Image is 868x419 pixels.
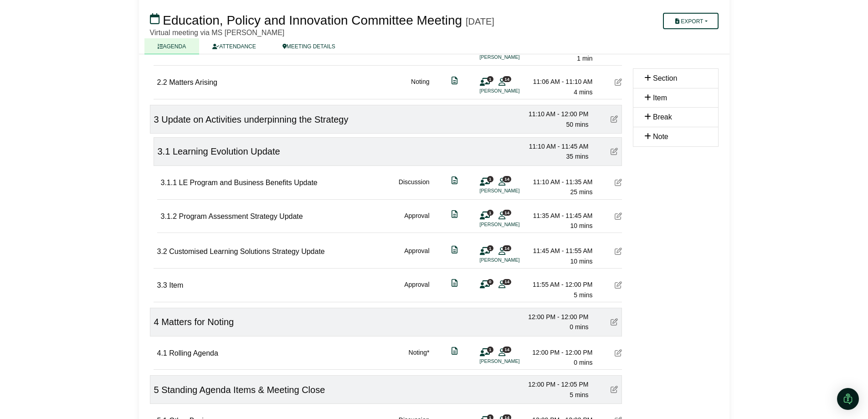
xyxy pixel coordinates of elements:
li: [PERSON_NAME] [480,221,548,228]
li: [PERSON_NAME] [480,187,548,195]
div: Approval [404,279,429,300]
div: 11:35 AM - 11:45 AM [529,211,593,221]
span: 1 [487,245,493,251]
div: 11:10 AM - 11:45 AM [525,141,589,151]
a: AGENDA [144,38,200,54]
span: 3.1 [158,146,170,156]
span: 14 [503,76,511,82]
div: Noting* [409,347,430,368]
div: 11:10 AM - 12:00 PM [525,109,589,119]
span: 5 [154,385,159,395]
span: Item [169,281,183,289]
span: Rolling Agenda [169,349,218,357]
div: 11:06 AM - 11:10 AM [529,77,593,87]
span: 4.1 [157,349,167,357]
div: 12:00 PM - 12:05 PM [525,379,589,389]
span: 35 mins [566,153,588,160]
span: 3 [154,114,159,124]
span: Item [653,94,667,102]
span: 25 mins [570,188,592,196]
span: Customised Learning Solutions Strategy Update [169,248,325,255]
span: 0 mins [574,359,592,366]
span: 14 [503,210,511,216]
div: Discussion [399,177,430,197]
span: 0 mins [570,323,588,331]
div: 11:55 AM - 12:00 PM [529,279,593,290]
span: 14 [503,279,511,285]
span: 3.3 [157,281,167,289]
span: 1 [487,176,493,182]
li: [PERSON_NAME] [480,87,548,95]
span: 10 mins [570,222,592,229]
div: [DATE] [466,16,494,27]
span: 50 mins [566,121,588,128]
li: [PERSON_NAME] [480,357,548,365]
span: Matters for Noting [161,317,234,327]
span: Break [653,113,672,121]
div: Approval [404,211,429,231]
button: Export [663,13,718,29]
li: [PERSON_NAME] [480,53,548,61]
div: Approval [404,246,429,266]
span: 3.2 [157,248,167,255]
div: 11:10 AM - 11:35 AM [529,177,593,187]
li: [PERSON_NAME] [480,256,548,264]
span: 2.2 [157,78,167,86]
span: 14 [503,347,511,352]
span: Virtual meeting via MS [PERSON_NAME] [150,29,285,36]
span: 14 [503,176,511,182]
span: 3.1.2 [161,212,177,220]
span: 1 [487,76,493,82]
span: 5 mins [574,291,592,299]
span: 1 [487,210,493,216]
span: Standing Agenda Items & Meeting Close [161,385,325,395]
span: 0 [487,279,493,285]
span: Update on Activities underpinning the Strategy [161,114,348,124]
span: Education, Policy and Innovation Committee Meeting [163,13,462,27]
div: Open Intercom Messenger [837,388,859,410]
span: 3.1.1 [161,179,177,186]
span: 1 min [577,55,592,62]
span: 1 [487,347,493,352]
span: Learning Evolution Update [173,146,280,156]
span: Section [653,74,677,82]
span: 4 [154,317,159,327]
span: 14 [503,245,511,251]
span: 10 mins [570,258,592,265]
a: MEETING DETAILS [269,38,349,54]
span: Note [653,133,668,140]
div: Noting [411,77,429,97]
span: Program Assessment Strategy Update [179,212,303,220]
div: 11:45 AM - 11:55 AM [529,246,593,256]
span: LE Program and Business Benefits Update [179,179,318,186]
span: 5 mins [570,391,588,398]
span: 4 mins [574,88,592,96]
span: Matters Arising [169,78,217,86]
a: ATTENDANCE [199,38,269,54]
div: 12:00 PM - 12:00 PM [525,312,589,322]
div: 12:00 PM - 12:00 PM [529,347,593,357]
